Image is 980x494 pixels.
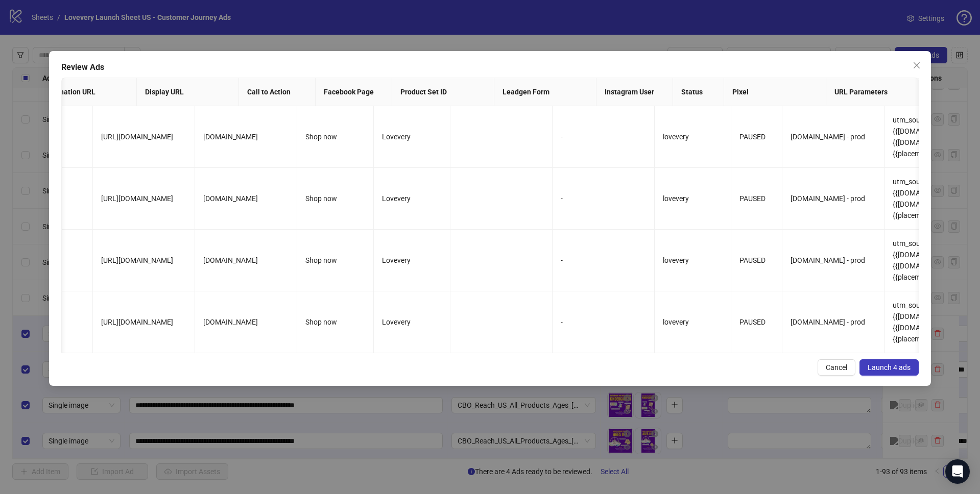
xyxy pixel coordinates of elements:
[101,194,173,203] span: [URL][DOMAIN_NAME]
[663,255,723,266] div: lovevery
[868,363,911,372] span: Launch 4 ads
[663,316,723,328] div: lovevery
[494,78,596,106] th: Leadgen Form
[35,78,137,106] th: Destination URL
[239,78,316,106] th: Call to Action
[101,318,173,326] span: [URL][DOMAIN_NAME]
[203,133,258,141] span: [DOMAIN_NAME]
[859,359,919,376] button: Launch 4 ads
[61,61,919,73] div: Review Ads
[561,255,646,266] div: -
[305,194,337,203] span: Shop now
[101,256,173,264] span: [URL][DOMAIN_NAME]
[791,131,876,142] div: [DOMAIN_NAME] - prod
[945,459,970,484] div: Open Intercom Messenger
[739,256,766,264] span: PAUSED
[305,133,337,141] span: Shop now
[382,255,442,266] div: Lovevery
[818,359,855,376] button: Cancel
[137,78,239,106] th: Display URL
[305,256,337,264] span: Shop now
[203,318,258,326] span: [DOMAIN_NAME]
[305,318,337,326] span: Shop now
[101,133,173,141] span: [URL][DOMAIN_NAME]
[663,193,723,204] div: lovevery
[561,131,646,142] div: -
[791,193,876,204] div: [DOMAIN_NAME] - prod
[791,255,876,266] div: [DOMAIN_NAME] - prod
[673,78,724,106] th: Status
[382,131,442,142] div: Lovevery
[203,194,258,203] span: [DOMAIN_NAME]
[316,78,392,106] th: Facebook Page
[561,193,646,204] div: -
[382,193,442,204] div: Lovevery
[382,316,442,328] div: Lovevery
[739,194,766,203] span: PAUSED
[663,131,723,142] div: lovevery
[739,318,766,326] span: PAUSED
[392,78,494,106] th: Product Set ID
[596,78,673,106] th: Instagram User
[724,78,826,106] th: Pixel
[826,363,847,372] span: Cancel
[913,61,921,69] span: close
[739,133,766,141] span: PAUSED
[203,256,258,264] span: [DOMAIN_NAME]
[909,57,925,73] button: Close
[791,316,876,328] div: [DOMAIN_NAME] - prod
[561,316,646,328] div: -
